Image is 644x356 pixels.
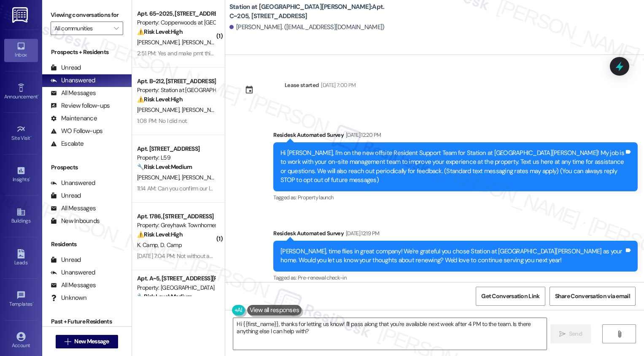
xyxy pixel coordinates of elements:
[137,86,215,95] div: Property: Station at [GEOGRAPHIC_DATA][PERSON_NAME]
[137,163,192,171] strong: 🔧 Risk Level: Medium
[56,335,118,348] button: New Message
[4,39,38,62] a: Inbox
[137,283,215,292] div: Property: [GEOGRAPHIC_DATA] and Apartments
[137,18,215,27] div: Property: Copperwoods at [GEOGRAPHIC_DATA]
[12,7,30,23] img: ResiDesk Logo
[42,317,132,326] div: Past + Future Residents
[38,92,39,98] span: •
[137,77,215,86] div: Apt. B~212, [STREET_ADDRESS]
[137,28,183,35] strong: ⚠️ Risk Level: High
[137,274,215,283] div: Apt. A~5, [STREET_ADDRESS][PERSON_NAME]
[229,3,398,21] b: Station at [GEOGRAPHIC_DATA][PERSON_NAME]: Apt. C~205, [STREET_ADDRESS]
[273,229,638,241] div: Residesk Automated Survey
[344,130,381,139] div: [DATE] 12:20 PM
[54,22,110,35] input: All communities
[51,101,110,110] div: Review follow-ups
[569,329,582,338] span: Send
[298,274,346,281] span: Pre-renewal check-in
[114,25,119,32] i: 
[51,255,81,264] div: Unread
[137,144,215,153] div: Apt. [STREET_ADDRESS]
[51,281,96,290] div: All Messages
[51,139,84,148] div: Escalate
[616,331,622,337] i: 
[51,293,86,302] div: Unknown
[550,324,591,343] button: Send
[137,49,458,57] div: 2:51 PM: Yes and make pmt this weekend I just didnt realize my check doesnt come till mid next we...
[555,292,630,301] span: Share Conversation via email
[137,252,609,260] div: [DATE] 7:04 PM: Not without advance notice as I will need to secure my pets and my husband is a n...
[273,272,638,284] div: Tagged as:
[273,191,638,204] div: Tagged as:
[4,329,38,352] a: Account
[4,205,38,228] a: Buildings
[42,48,132,57] div: Prospects + Residents
[137,212,215,221] div: Apt. 1786, [STREET_ADDRESS]
[137,221,215,230] div: Property: Greyhawk Townhomes
[4,163,38,186] a: Insights •
[29,175,30,181] span: •
[51,63,81,72] div: Unread
[550,287,636,306] button: Share Conversation via email
[137,174,182,181] span: [PERSON_NAME]
[476,287,545,306] button: Get Conversation Link
[137,293,192,300] strong: 🔧 Risk Level: Medium
[298,194,333,201] span: Property launch
[137,106,182,114] span: [PERSON_NAME]
[32,300,34,306] span: •
[51,76,95,85] div: Unanswered
[4,247,38,269] a: Leads
[137,153,215,162] div: Property: L59
[160,241,182,249] span: D. Camp
[181,106,224,114] span: [PERSON_NAME]
[229,23,385,32] div: [PERSON_NAME]. ([EMAIL_ADDRESS][DOMAIN_NAME])
[319,81,356,90] div: [DATE] 7:00 PM
[285,81,319,90] div: Lease started
[42,240,132,249] div: Residents
[51,127,102,136] div: WO Follow-ups
[51,8,123,22] label: Viewing conversations for
[137,9,215,18] div: Apt. 65~2025, [STREET_ADDRESS]
[51,179,95,188] div: Unanswered
[137,95,183,103] strong: ⚠️ Risk Level: High
[181,174,224,181] span: [PERSON_NAME]
[30,134,32,140] span: •
[51,191,81,200] div: Unread
[273,130,638,142] div: Residesk Automated Survey
[74,337,109,346] span: New Message
[51,268,95,277] div: Unanswered
[137,38,182,46] span: [PERSON_NAME]
[51,114,97,123] div: Maintenance
[137,185,296,192] div: 11:14 AM: Can you confirm our lease is up at this end of this month.
[4,122,38,145] a: Site Visit •
[51,217,100,226] div: New Inbounds
[280,149,624,185] div: Hi [PERSON_NAME], I'm on the new offsite Resident Support Team for Station at [GEOGRAPHIC_DATA][P...
[481,292,539,301] span: Get Conversation Link
[4,288,38,311] a: Templates •
[137,231,183,238] strong: ⚠️ Risk Level: High
[181,38,226,46] span: [PERSON_NAME]
[51,89,96,98] div: All Messages
[559,331,566,337] i: 
[42,163,132,172] div: Prospects
[51,204,96,213] div: All Messages
[137,241,160,249] span: K. Camp
[65,338,71,345] i: 
[137,117,188,125] div: 1:08 PM: No I did not.
[280,247,624,265] div: [PERSON_NAME], time flies in great company! We're grateful you chose Station at [GEOGRAPHIC_DATA]...
[344,229,379,238] div: [DATE] 12:19 PM
[233,318,547,350] textarea: Hi {{first_name}}, thanks for letting us know! I'll pass along that you're available next week af...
